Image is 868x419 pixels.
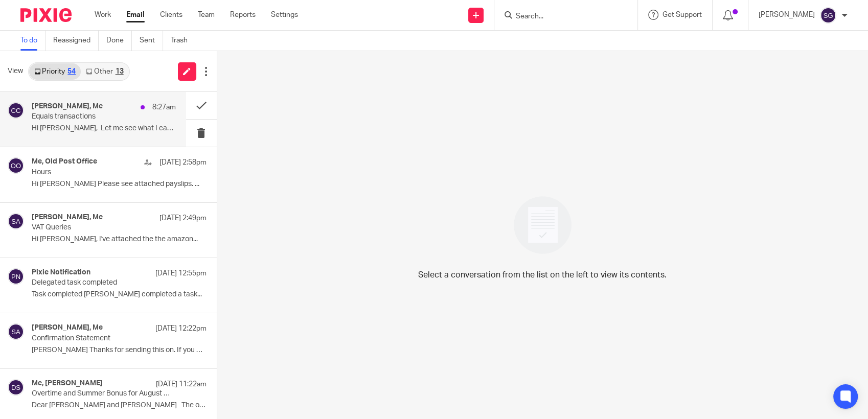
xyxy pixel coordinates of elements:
[32,323,103,332] h4: [PERSON_NAME], Me
[198,10,215,20] a: Team
[8,379,24,395] img: svg%3E
[759,10,815,20] p: [PERSON_NAME]
[32,157,97,166] h4: Me, Old Post Office
[515,12,607,21] input: Search
[32,180,207,189] p: Hi [PERSON_NAME] Please see attached payslips. ...
[820,7,836,24] img: svg%3E
[126,10,145,20] a: Email
[160,10,182,20] a: Clients
[8,66,23,77] span: View
[663,11,702,18] span: Get Support
[230,10,256,20] a: Reports
[32,102,103,111] h4: [PERSON_NAME], Me
[159,213,207,223] p: [DATE] 2:49pm
[159,157,207,168] p: [DATE] 2:58pm
[29,63,81,80] a: Priority54
[32,401,207,410] p: Dear [PERSON_NAME] and [PERSON_NAME] The overtime for...
[8,213,24,229] img: svg%3E
[32,235,207,244] p: Hi [PERSON_NAME], I've attached the the amazon...
[32,112,147,121] p: Equals transactions
[32,168,171,177] p: Hours
[155,268,207,278] p: [DATE] 12:55pm
[32,389,171,398] p: Overtime and Summer Bonus for August Payroll
[32,223,171,232] p: VAT Queries
[32,379,103,388] h4: Me, [PERSON_NAME]
[32,124,176,133] p: Hi [PERSON_NAME], Let me see what I can do...
[8,268,24,285] img: svg%3E
[507,190,578,261] img: image
[171,31,195,51] a: Trash
[106,31,132,51] a: Done
[53,31,99,51] a: Reassigned
[81,63,128,80] a: Other13
[67,68,76,75] div: 54
[20,31,45,51] a: To do
[20,8,72,22] img: Pixie
[418,269,667,281] p: Select a conversation from the list on the left to view its contents.
[155,323,207,334] p: [DATE] 12:22pm
[32,213,103,222] h4: [PERSON_NAME], Me
[32,290,207,299] p: Task completed [PERSON_NAME] completed a task...
[8,157,24,174] img: svg%3E
[156,379,207,389] p: [DATE] 11:22am
[140,31,163,51] a: Sent
[32,278,171,287] p: Delegated task completed
[8,323,24,340] img: svg%3E
[95,10,111,20] a: Work
[152,102,176,112] p: 8:27am
[8,102,24,119] img: svg%3E
[32,268,90,277] h4: Pixie Notification
[32,334,171,343] p: Confirmation Statement
[271,10,298,20] a: Settings
[116,68,124,75] div: 13
[32,346,207,355] p: [PERSON_NAME] Thanks for sending this on. If you could...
